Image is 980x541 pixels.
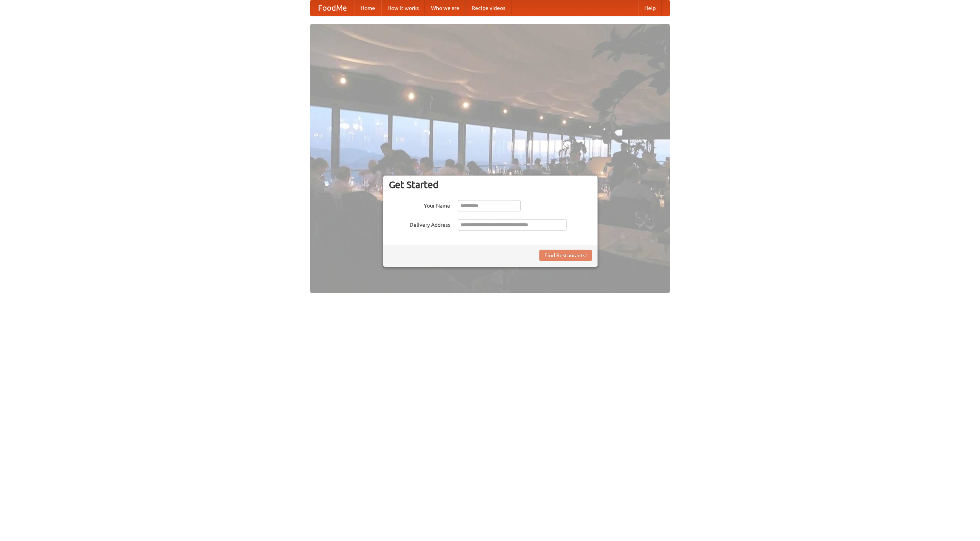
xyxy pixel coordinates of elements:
a: Home [354,0,381,16]
a: FoodMe [310,0,354,16]
label: Delivery Address [389,219,450,229]
a: Help [638,0,662,16]
a: Recipe videos [465,0,511,16]
button: Find Restaurants! [539,250,592,261]
a: How it works [381,0,425,16]
label: Your Name [389,200,450,210]
a: Who we are [425,0,465,16]
h3: Get Started [389,179,592,190]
